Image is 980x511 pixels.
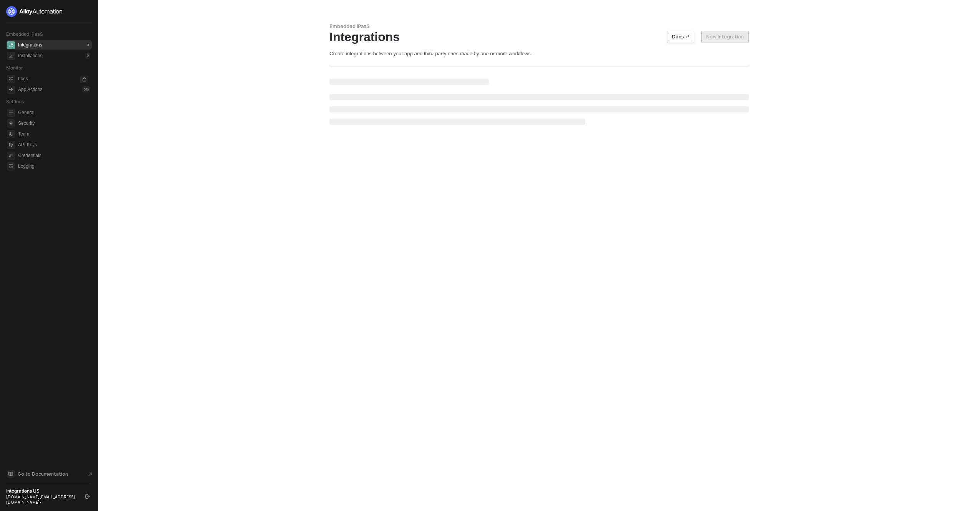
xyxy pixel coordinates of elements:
[80,76,88,84] span: icon-loader
[6,6,63,17] img: logo
[672,34,689,40] div: Docs ↗
[6,31,43,37] span: Embedded iPaaS
[85,42,90,48] div: 0
[18,151,90,160] span: Credentials
[85,494,90,499] span: logout
[18,140,90,149] span: API Keys
[7,470,15,478] span: documentation
[701,31,749,43] button: New Integration
[7,130,15,138] span: team
[7,119,15,127] span: security
[6,6,92,17] a: logo
[6,469,92,478] a: Knowledge Base
[329,23,749,30] div: Embedded iPaaS
[6,99,24,104] span: Settings
[18,76,28,82] div: Logs
[7,41,15,49] span: integrations
[18,53,42,59] div: Installations
[18,129,90,139] span: Team
[7,162,15,170] span: logging
[82,86,90,93] div: 0 %
[6,65,23,71] span: Monitor
[6,494,78,505] div: [DOMAIN_NAME][EMAIL_ADDRESS][DOMAIN_NAME] •
[7,86,15,94] span: icon-app-actions
[7,52,15,60] span: installations
[7,141,15,149] span: api-key
[18,42,42,48] div: Integrations
[18,108,90,117] span: General
[18,162,90,171] span: Logging
[18,471,68,477] span: Go to Documentation
[86,470,94,478] span: document-arrow
[6,488,78,494] div: Integrations US
[329,50,749,57] div: Create integrations between your app and third-party ones made by one or more workflows.
[7,152,15,160] span: credentials
[85,53,90,59] div: 0
[18,119,90,128] span: Security
[7,109,15,117] span: general
[329,30,749,44] div: Integrations
[18,86,42,93] div: App Actions
[7,75,15,83] span: icon-logs
[667,31,694,43] button: Docs ↗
